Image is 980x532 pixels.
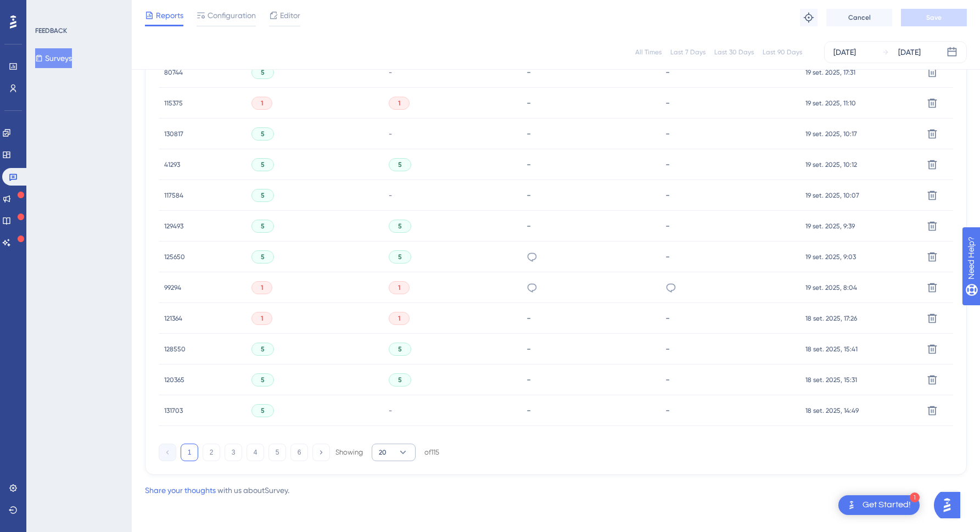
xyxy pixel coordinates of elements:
[268,444,286,461] button: 5
[164,130,183,138] span: 130817
[164,406,183,415] span: 131703
[898,46,921,59] div: [DATE]
[527,344,654,354] div: -
[261,68,265,77] span: 5
[805,314,857,323] span: 18 set. 2025, 17:26
[527,374,654,385] div: -
[665,221,794,231] div: -
[164,160,180,169] span: 41293
[714,48,754,57] div: Last 30 Days
[164,68,183,77] span: 80744
[261,222,265,231] span: 5
[665,405,794,416] div: -
[261,345,265,354] span: 5
[164,191,183,200] span: 117584
[398,345,402,354] span: 5
[527,159,654,170] div: -
[665,128,794,139] div: -
[181,444,198,461] button: 1
[261,406,265,415] span: 5
[203,444,220,461] button: 2
[805,222,855,231] span: 19 set. 2025, 9:39
[670,48,705,57] div: Last 7 Days
[261,191,265,200] span: 5
[164,99,183,108] span: 115375
[826,9,892,26] button: Cancel
[805,376,857,384] span: 18 set. 2025, 15:31
[290,444,308,461] button: 6
[527,190,654,200] div: -
[26,3,69,16] span: Need Help?
[164,253,185,261] span: 125650
[389,406,392,415] span: -
[35,26,67,35] div: FEEDBACK
[261,130,265,138] span: 5
[389,68,392,77] span: -
[934,489,967,522] iframe: UserGuiding AI Assistant Launcher
[389,130,392,138] span: -
[665,67,794,77] div: -
[665,159,794,170] div: -
[527,221,654,231] div: -
[805,283,857,292] span: 19 set. 2025, 8:04
[398,160,402,169] span: 5
[35,48,72,68] button: Surveys
[527,128,654,139] div: -
[833,46,856,59] div: [DATE]
[763,48,802,57] div: Last 90 Days
[910,492,920,502] div: 1
[398,222,402,231] span: 5
[805,253,856,261] span: 19 set. 2025, 9:03
[665,313,794,323] div: -
[156,9,183,22] span: Reports
[901,9,967,26] button: Save
[145,486,216,495] a: Share your thoughts
[164,376,184,384] span: 120365
[424,447,439,457] div: of 115
[398,376,402,384] span: 5
[261,376,265,384] span: 5
[379,448,387,457] span: 20
[527,313,654,323] div: -
[335,447,363,457] div: Showing
[805,68,855,77] span: 19 set. 2025, 17:31
[261,99,263,108] span: 1
[225,444,242,461] button: 3
[261,253,265,261] span: 5
[261,283,263,292] span: 1
[261,314,263,323] span: 1
[398,99,400,108] span: 1
[164,283,181,292] span: 99294
[665,251,794,262] div: -
[805,99,856,108] span: 19 set. 2025, 11:10
[261,160,265,169] span: 5
[665,344,794,354] div: -
[145,484,289,497] div: with us about Survey .
[863,499,911,511] div: Get Started!
[665,374,794,385] div: -
[164,345,186,354] span: 128550
[527,98,654,108] div: -
[280,9,300,22] span: Editor
[398,253,402,261] span: 5
[635,48,662,57] div: All Times
[845,499,858,512] img: launcher-image-alternative-text
[665,98,794,108] div: -
[372,444,416,461] button: 20
[208,9,256,22] span: Configuration
[389,191,392,200] span: -
[805,345,858,354] span: 18 set. 2025, 15:41
[838,495,920,515] div: Open Get Started! checklist, remaining modules: 1
[164,314,182,323] span: 121364
[805,191,859,200] span: 19 set. 2025, 10:07
[247,444,264,461] button: 4
[398,283,400,292] span: 1
[805,160,857,169] span: 19 set. 2025, 10:12
[164,222,183,231] span: 129493
[848,13,871,22] span: Cancel
[527,405,654,416] div: -
[805,130,857,138] span: 19 set. 2025, 10:17
[527,67,654,77] div: -
[665,190,794,200] div: -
